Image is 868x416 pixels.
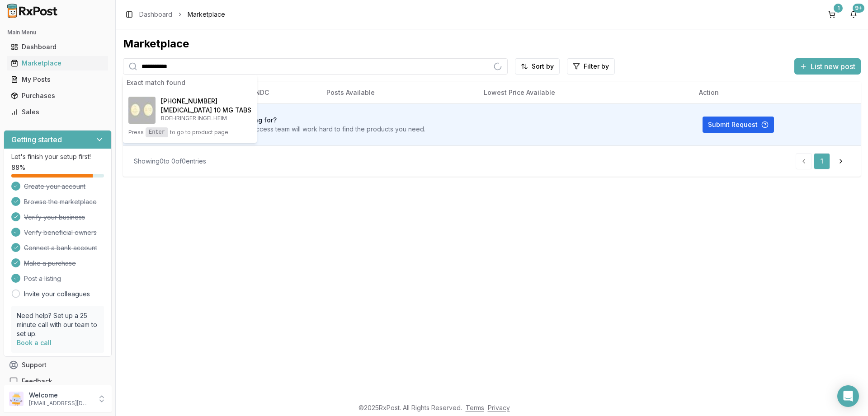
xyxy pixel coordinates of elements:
nav: breadcrumb [139,10,225,19]
span: 88 % [11,163,25,172]
span: Press [128,129,144,136]
p: Welcome [29,391,92,400]
p: BOEHRINGER INGELHEIM [161,115,251,122]
button: Sort by [515,58,560,75]
a: Dashboard [139,10,172,19]
th: Posts Available [319,82,476,103]
span: Verify beneficial owners [24,228,97,237]
button: Support [4,357,112,373]
div: Dashboard [11,42,104,51]
span: [PHONE_NUMBER] [161,97,217,106]
div: Marketplace [11,59,104,68]
a: Terms [466,404,484,411]
th: Lowest Price Available [476,82,692,103]
div: Purchases [11,91,104,100]
img: RxPost Logo [4,4,61,18]
h2: Main Menu [7,29,108,36]
span: to go to product page [170,129,228,136]
span: Sort by [532,62,554,71]
img: Jardiance 10 MG TABS [128,97,156,124]
button: 9+ [846,7,861,22]
div: 1 [834,4,843,13]
span: Post a listing [24,274,61,283]
h3: Can't find what you're looking for? [166,116,425,125]
button: Filter by [567,58,615,75]
button: Jardiance 10 MG TABS[PHONE_NUMBER][MEDICAL_DATA] 10 MG TABSBOEHRINGER INGELHEIMPressEnterto go to... [123,91,257,143]
p: Need help? Set up a 25 minute call with our team to set up. [17,311,99,338]
a: Invite your colleagues [24,290,90,299]
a: Go to next page [832,153,850,169]
button: Purchases [4,89,112,103]
span: Feedback [22,377,52,386]
span: Make a purchase [24,259,76,268]
div: Sales [11,108,104,117]
a: Book a call [17,339,52,346]
p: Let us know! Our pharmacy success team will work hard to find the products you need. [166,125,425,134]
h3: Getting started [11,134,62,145]
th: NDC [248,82,319,103]
span: Browse the marketplace [24,197,97,206]
button: Feedback [4,373,112,389]
div: Showing 0 to 0 of 0 entries [134,157,206,166]
a: Dashboard [7,39,108,55]
span: Connect a bank account [24,243,97,252]
h4: [MEDICAL_DATA] 10 MG TABS [161,106,251,115]
button: My Posts [4,72,112,87]
p: Let's finish your setup first! [11,152,104,161]
a: Purchases [7,88,108,104]
button: 1 [825,7,839,22]
button: Sales [4,105,112,119]
a: 1 [814,153,830,169]
p: [EMAIL_ADDRESS][DOMAIN_NAME] [29,400,92,407]
div: Exact match found [123,75,257,91]
img: User avatar [9,392,24,406]
span: Marketplace [188,10,225,19]
div: 9+ [853,4,864,13]
span: Create your account [24,182,85,191]
a: Privacy [488,404,510,411]
button: Marketplace [4,56,112,70]
a: Sales [7,104,108,120]
kbd: Enter [146,127,168,137]
div: Marketplace [123,37,861,51]
a: My Posts [7,71,108,88]
div: My Posts [11,75,104,84]
a: Marketplace [7,55,108,71]
button: Submit Request [703,117,774,133]
nav: pagination [796,153,850,169]
a: List new post [794,63,861,72]
button: List new post [794,58,861,75]
span: Verify your business [24,213,85,222]
span: Filter by [584,62,609,71]
div: Open Intercom Messenger [837,385,859,407]
th: Action [692,82,861,103]
button: Dashboard [4,40,112,54]
span: List new post [811,61,855,72]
